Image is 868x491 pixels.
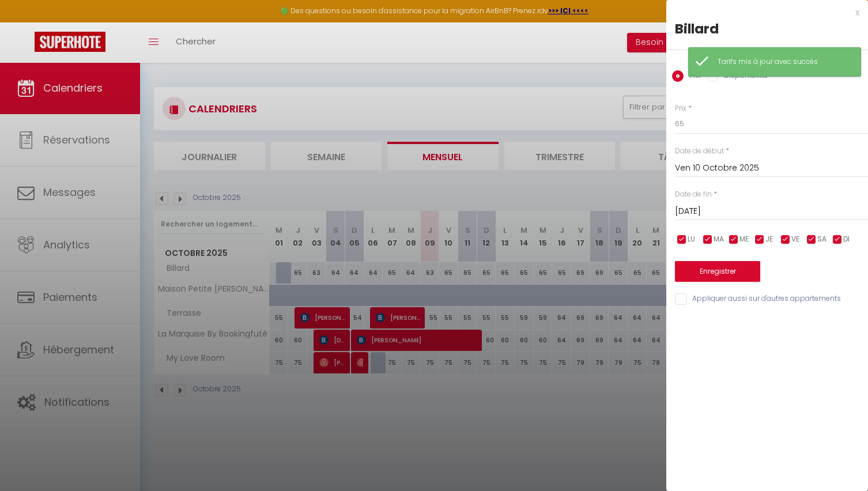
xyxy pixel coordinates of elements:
div: x [666,6,859,20]
label: Date de début [675,146,724,157]
span: DI [843,234,850,245]
div: Billard [675,20,859,38]
label: Date de fin [675,189,712,200]
span: SA [817,234,827,245]
span: VE [791,234,799,245]
button: Enregistrer [675,261,760,282]
div: Tarifs mis à jour avec succès [718,56,849,67]
span: LU [688,234,695,245]
label: Prix [675,103,686,114]
span: MA [714,234,724,245]
label: Prix [684,70,701,83]
span: ME [739,234,749,245]
span: JE [765,234,773,245]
